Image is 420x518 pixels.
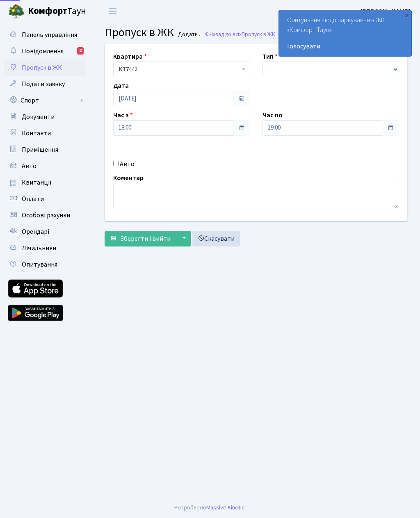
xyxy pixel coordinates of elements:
label: Час з [113,110,133,120]
a: [PERSON_NAME] [361,7,410,16]
a: Опитування [4,256,86,273]
span: Повідомлення [22,47,64,56]
a: Квитанції [4,174,86,191]
span: Квитанції [22,178,52,187]
a: Контакти [4,125,86,141]
span: Подати заявку [22,80,65,89]
a: Оплати [4,191,86,207]
span: Документи [22,112,55,121]
span: Зберегти і вийти [120,234,171,243]
a: Назад до всіхПропуск в ЖК [204,30,275,38]
a: Повідомлення2 [4,43,86,59]
a: Спорт [4,92,86,109]
a: Особові рахунки [4,207,86,224]
span: Таун [28,5,86,18]
a: Приміщення [4,141,86,158]
a: Пропуск в ЖК [4,59,86,76]
b: КТ7 [119,65,129,73]
span: Контакти [22,129,51,138]
span: Орендарі [22,227,49,236]
button: Зберегти і вийти [105,231,176,246]
a: Лічильники [4,240,86,256]
button: Переключити навігацію [103,5,123,18]
label: Час по [262,110,283,120]
a: Подати заявку [4,76,86,92]
span: Пропуск в ЖК [242,30,275,38]
small: Додати . [176,31,200,38]
span: <b>КТ7</b>&nbsp;&nbsp;&nbsp;442 [113,62,250,77]
span: Особові рахунки [22,211,70,220]
span: Пропуск в ЖК [105,24,174,41]
label: Дата [113,81,129,91]
span: Опитування [22,260,57,269]
div: Опитування щодо паркування в ЖК «Комфорт Таун» [279,10,411,56]
label: Коментар [113,173,144,183]
a: Голосувати [287,41,403,51]
b: Комфорт [28,5,67,18]
label: Авто [120,159,135,169]
span: Лічильники [22,244,56,253]
a: Скасувати [192,231,240,246]
a: Панель управління [4,27,86,43]
a: Авто [4,158,86,174]
span: <b>КТ7</b>&nbsp;&nbsp;&nbsp;442 [119,65,240,73]
span: Пропуск в ЖК [22,63,62,72]
div: × [402,11,411,19]
div: 2 [77,47,84,55]
span: Панель управління [22,30,77,39]
label: Тип [262,52,278,62]
a: Орендарі [4,224,86,240]
a: Документи [4,109,86,125]
div: Розроблено . [174,503,246,512]
label: Квартира [113,52,147,62]
span: Приміщення [22,145,58,154]
span: Авто [22,162,37,171]
span: Оплати [22,194,44,203]
a: Massive Kinetic [206,503,244,512]
img: logo.png [8,3,25,20]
